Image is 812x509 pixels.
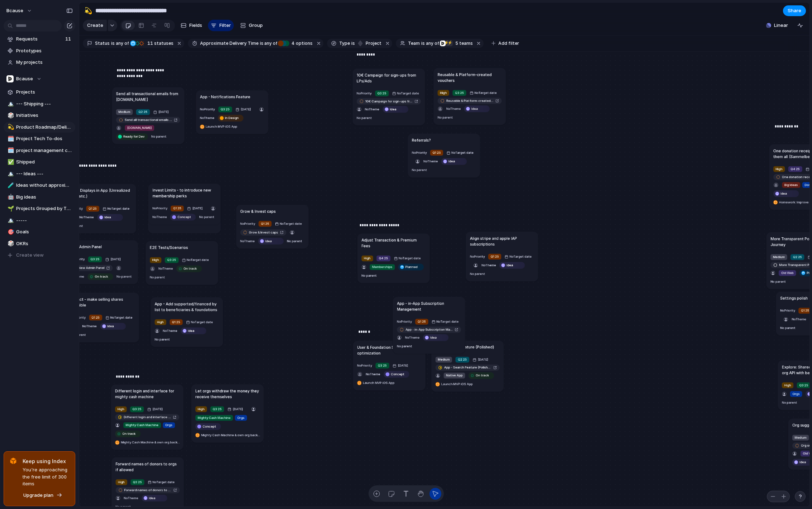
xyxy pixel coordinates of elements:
span: No Theme [446,106,461,110]
button: High [360,255,374,262]
button: No parent [410,166,428,174]
button: Q2 25 [135,108,151,116]
button: NoTarget date [104,314,134,322]
span: No Target date [397,91,419,95]
span: No parent [470,272,485,276]
button: NoTheme [157,265,174,273]
span: No Target date [280,221,302,226]
button: Q1 25 [257,220,273,228]
button: 🎯 [6,228,14,236]
button: No parent [769,278,787,286]
button: No parent [149,273,166,281]
button: High [436,89,450,97]
span: On track [95,274,108,279]
button: [DATE] [186,204,205,212]
a: Requests11 [4,34,75,44]
button: NoTarget date [469,89,498,97]
button: Q2 25 [789,253,806,261]
div: 🏔️ [8,170,13,178]
span: Idea [780,191,787,196]
button: 💫 [6,124,14,131]
button: NoTheme [364,105,380,113]
button: 🧪 [6,182,14,189]
button: Create [83,20,107,31]
span: Q3 25 [455,90,464,95]
span: ----- [16,217,73,224]
span: Idea [390,107,396,111]
button: Concept [169,213,197,221]
button: NoTheme [480,261,497,269]
button: No parent [360,272,378,280]
span: teams [453,40,473,47]
button: isany of [420,39,440,47]
button: Idea [772,190,800,198]
button: No parent [356,114,373,122]
span: Idea [448,159,455,163]
div: 🎲 [8,239,13,248]
span: [DOMAIN_NAME] [127,125,152,130]
span: is [421,40,425,47]
button: Linear [763,20,791,31]
span: Q1 25 [801,308,809,313]
span: No parent [357,116,372,120]
button: Idea [498,261,526,269]
span: No Theme [240,239,255,243]
span: Medium [773,255,785,259]
button: Create view [4,250,75,261]
span: --- Shipping --- [16,100,73,108]
span: Ideas without approximate delivery [16,182,73,189]
button: On track [86,273,114,281]
button: Add filter [487,38,523,48]
button: NoTarget date [445,149,475,157]
button: 🌱 [6,205,14,212]
button: NoTheme [422,157,439,165]
span: No Theme [423,159,438,163]
button: NoPriority [151,204,168,212]
button: [DOMAIN_NAME] [124,124,156,132]
button: Q1 25 [170,204,185,212]
button: [DATE] [234,105,253,113]
button: isany of [110,39,130,47]
button: [DATE] [104,255,123,263]
span: Planned [405,265,418,269]
button: NoTheme [239,237,256,245]
div: 🤖 [8,193,13,201]
button: Q1 25 [88,314,103,322]
span: bcause [6,7,23,14]
div: 🎯 [8,228,13,236]
span: options [289,40,313,47]
button: NoTarget date [181,256,210,264]
button: High [149,256,163,264]
span: No Priority [780,308,795,312]
span: Q3 25 [90,257,99,262]
div: ⚡ [443,41,449,46]
span: In Design [225,115,239,120]
button: No parent [150,133,168,141]
button: Launch MVP iOS App [199,123,239,130]
span: project [364,40,381,47]
span: Idea [471,106,478,111]
span: No Priority [240,222,255,225]
button: NoPriority [239,220,256,228]
span: Requests [16,35,63,43]
span: No parent [412,168,427,172]
button: NoTarget date [503,253,533,261]
button: Filter [208,20,234,31]
span: No Theme [80,215,94,219]
span: No Theme [200,116,214,120]
span: No Target date [399,256,421,261]
span: High [440,90,447,95]
button: No parent [469,270,486,278]
div: ✅Shipped [4,157,75,167]
button: Share [783,5,806,16]
button: NoPriority [70,314,87,322]
span: Q4 25 [791,167,800,171]
span: Project Tech To-dos [16,135,73,142]
span: Filter [219,22,231,29]
div: 🗓️project management checks [4,145,75,156]
span: No Target date [451,150,474,155]
div: 🎯Goals [4,227,75,237]
button: 🏔️ [6,170,14,177]
span: Q1 25 [173,206,181,211]
span: No Priority [152,206,167,210]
